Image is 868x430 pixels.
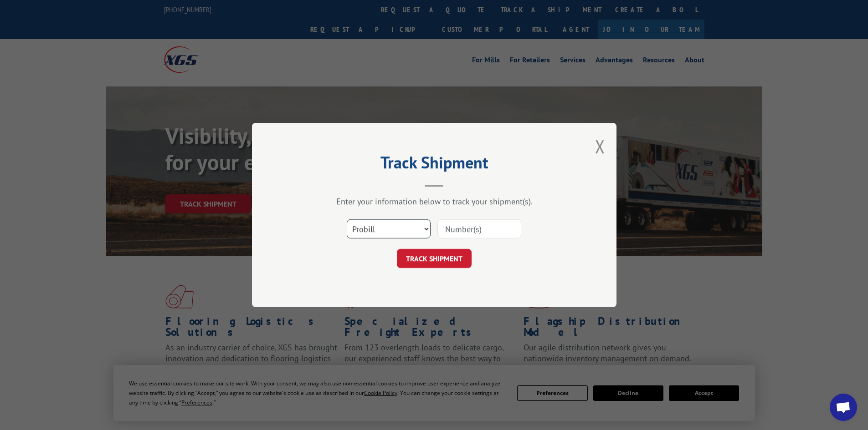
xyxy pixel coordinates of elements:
h2: Track Shipment [298,156,571,173]
button: TRACK SHIPMENT [397,249,472,268]
div: Enter your information below to track your shipment(s). [298,196,571,207]
a: Open chat [830,394,857,421]
button: Close modal [595,134,605,158]
input: Number(s) [437,219,521,238]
